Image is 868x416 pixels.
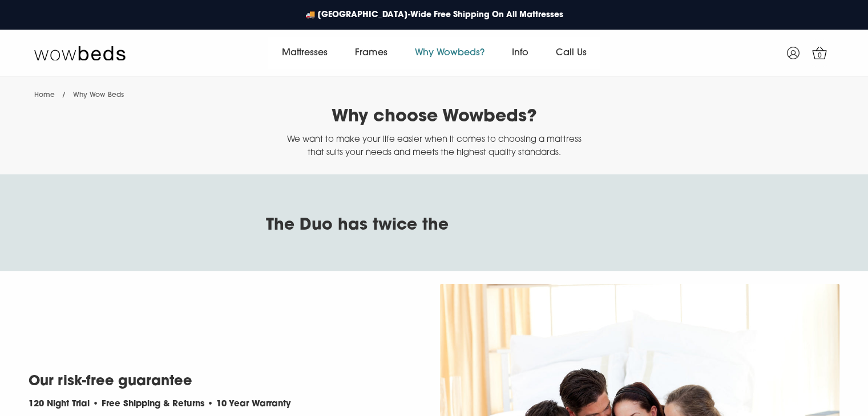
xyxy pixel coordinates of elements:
[498,37,542,69] a: Info
[34,92,55,99] a: Home
[34,76,124,105] nav: breadcrumbs
[29,398,349,411] h4: 120 Night Trial • Free Shipping & Returns • 10 Year Warranty
[341,37,401,69] a: Frames
[542,37,600,69] a: Call Us
[449,244,602,284] span: number of springs
[280,134,588,160] p: We want to make your life easier when it comes to choosing a mattress that suits your needs and m...
[814,50,826,62] span: 0
[266,206,449,236] p: The Duo has twice the
[805,39,834,67] a: 0
[280,105,588,129] h1: Why choose Wowbeds?
[300,3,569,27] a: 🚚 [GEOGRAPHIC_DATA]-Wide Free Shipping On All Mattresses
[73,92,124,99] span: Why Wow Beds
[401,37,498,69] a: Why Wowbeds?
[34,45,126,61] img: Wow Beds Logo
[268,37,341,69] a: Mattresses
[62,92,66,99] span: /
[29,370,349,394] h2: Our risk-free guarantee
